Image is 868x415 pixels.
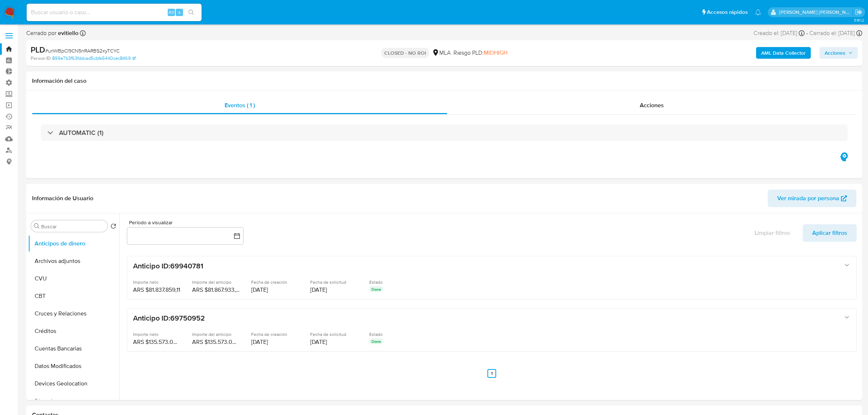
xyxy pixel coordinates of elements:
button: CVU [28,270,119,287]
button: Datos Modificados [28,357,119,375]
div: AUTOMATIC (1) [41,124,848,141]
span: - [806,29,808,37]
span: s [178,9,180,16]
button: AML Data Collector [756,47,811,59]
button: Buscar [34,223,40,229]
button: Ver mirada por persona [768,190,856,207]
a: 899e7b3f63fddcad5cbfe5440cec8469 [52,55,136,62]
b: AML Data Collector [761,47,806,59]
p: federico.pizzingrilli@mercadolibre.com [779,9,853,16]
span: MIDHIGH [484,49,507,57]
div: Cerrado el: [DATE] [809,29,862,37]
div: MLA [432,49,451,57]
b: Person ID [31,55,51,62]
button: Créditos [28,322,119,340]
span: Alt [168,9,174,16]
button: Cuentas Bancarias [28,340,119,357]
button: Anticipos de dinero [28,235,119,252]
button: search-icon [184,7,199,18]
span: Acciones [825,47,845,59]
span: # unWBpCI9CN5nRARBS2xyTCYC [45,47,120,54]
button: Devices Geolocation [28,375,119,392]
button: CBT [28,287,119,305]
p: CLOSED - NO ROI [381,48,429,58]
b: PLD [31,44,45,55]
h3: AUTOMATIC (1) [59,129,104,137]
span: Acciones [640,101,664,109]
h1: Información de Usuario [32,195,93,202]
h1: Información del caso [32,77,856,85]
a: Notificaciones [755,9,761,15]
span: Riesgo PLD: [454,49,507,57]
button: Cruces y Relaciones [28,305,119,322]
button: Acciones [820,47,858,59]
button: Archivos adjuntos [28,252,119,270]
input: Buscar usuario o caso... [27,8,202,17]
span: Ver mirada por persona [777,190,839,207]
button: Direcciones [28,392,119,410]
span: Accesos rápidos [707,8,748,16]
span: Eventos ( 1 ) [225,101,255,109]
span: Cerrado por [26,29,78,37]
a: Salir [855,8,863,16]
div: Creado el: [DATE] [754,29,805,37]
b: evitiello [57,29,78,37]
input: Buscar [41,223,105,230]
button: Volver al orden por defecto [110,223,116,231]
